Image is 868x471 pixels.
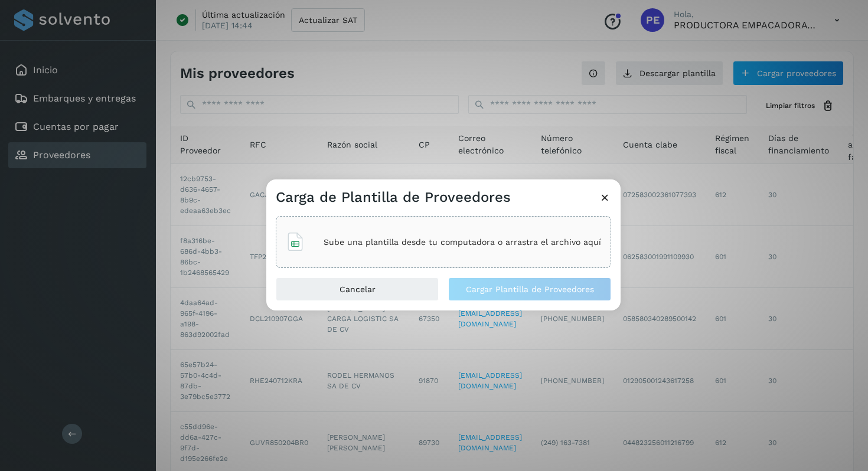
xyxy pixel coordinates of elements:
span: Cargar Plantilla de Proveedores [466,285,594,293]
button: Cancelar [276,277,439,301]
h3: Carga de Plantilla de Proveedores [276,189,511,206]
p: Sube una plantilla desde tu computadora o arrastra el archivo aquí [324,237,601,247]
button: Cargar Plantilla de Proveedores [448,277,611,301]
span: Cancelar [340,285,376,293]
